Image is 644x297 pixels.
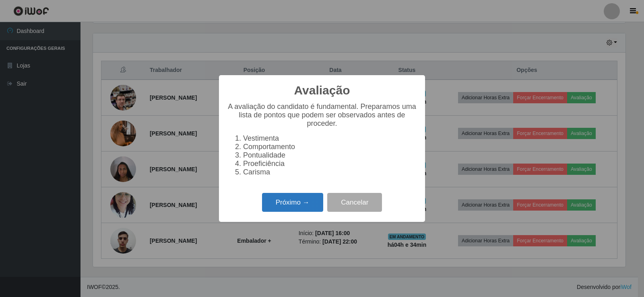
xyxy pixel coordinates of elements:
[262,193,323,212] button: Próximo →
[243,151,417,160] li: Pontualidade
[227,102,417,128] p: A avaliação do candidato é fundamental. Preparamos uma lista de pontos que podem ser observados a...
[243,160,417,168] li: Proeficiência
[243,143,417,151] li: Comportamento
[294,83,350,98] h2: Avaliação
[243,168,417,176] li: Carisma
[243,134,417,143] li: Vestimenta
[327,193,382,212] button: Cancelar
